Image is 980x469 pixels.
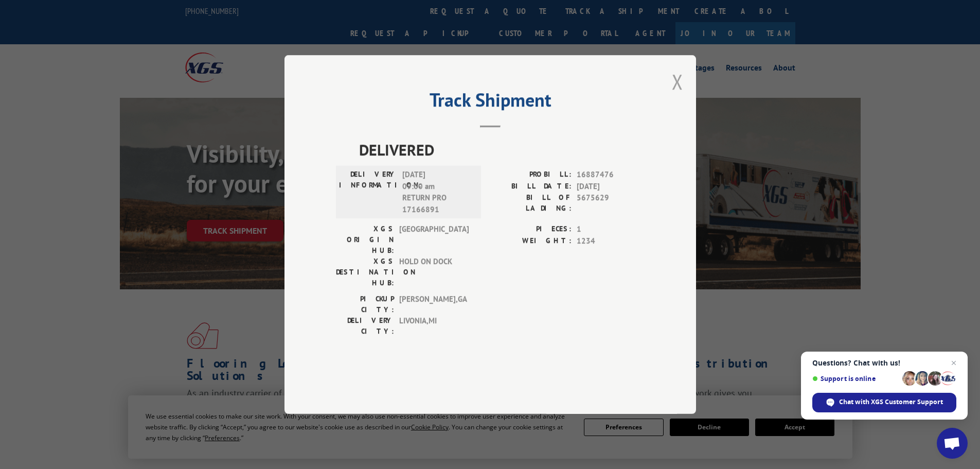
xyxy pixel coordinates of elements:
[336,93,645,112] h2: Track Shipment
[812,359,956,367] span: Questions? Chat with us!
[359,138,645,161] span: DELIVERED
[336,293,394,315] label: PICKUP CITY:
[490,223,572,235] label: PIECES:
[937,428,968,459] div: Open chat
[490,169,572,181] label: PROBILL:
[812,375,899,383] span: Support is online
[336,256,394,288] label: XGS DESTINATION HUB:
[399,256,469,288] span: HOLD ON DOCK
[336,223,394,256] label: XGS ORIGIN HUB:
[577,192,645,214] span: 5675629
[812,393,956,412] div: Chat with XGS Customer Support
[577,169,645,181] span: 16887476
[490,181,572,193] label: BILL DATE:
[948,357,960,369] span: Close chat
[336,315,394,337] label: DELIVERY CITY:
[402,169,472,215] span: [DATE] 09:00 am RETURN PRO 17166891
[399,223,469,256] span: [GEOGRAPHIC_DATA]
[399,315,469,337] span: LIVONIA , MI
[577,181,645,193] span: [DATE]
[339,169,397,215] label: DELIVERY INFORMATION:
[672,68,683,95] button: Close modal
[490,192,572,214] label: BILL OF LADING:
[399,293,469,315] span: [PERSON_NAME] , GA
[490,235,572,247] label: WEIGHT:
[577,235,645,247] span: 1234
[577,223,645,235] span: 1
[839,397,943,407] span: Chat with XGS Customer Support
